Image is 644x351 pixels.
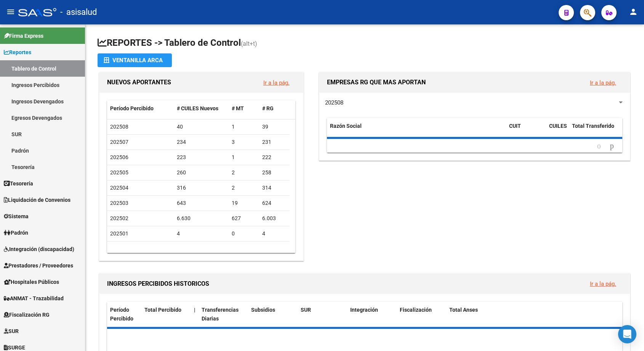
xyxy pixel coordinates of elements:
[298,302,347,327] datatable-header-cell: SUR
[262,229,287,238] div: 4
[590,280,616,287] a: Ir a la pág.
[262,184,287,192] div: 314
[546,118,569,143] datatable-header-cell: CUILES
[177,138,226,147] div: 234
[262,168,287,177] div: 258
[4,229,28,237] span: Padrón
[98,37,632,50] h1: REPORTES -> Tablero de Control
[110,200,128,206] span: 202503
[347,302,397,327] datatable-header-cell: Integración
[110,185,128,191] span: 202504
[177,122,226,131] div: 40
[262,153,287,162] div: 222
[4,179,33,188] span: Tesorería
[584,277,622,291] button: Ir a la pág.
[177,199,226,208] div: 643
[229,100,259,117] datatable-header-cell: # MT
[618,325,636,343] div: Open Intercom Messenger
[449,307,478,313] span: Total Anses
[4,48,31,56] span: Reportes
[232,138,256,147] div: 3
[4,294,64,303] span: ANMAT - Trazabilidad
[110,139,128,145] span: 202507
[262,214,287,223] div: 6.003
[110,124,128,130] span: 202508
[107,100,174,117] datatable-header-cell: Período Percibido
[262,122,287,131] div: 39
[350,307,378,313] span: Integración
[232,214,256,223] div: 627
[174,100,229,117] datatable-header-cell: # CUILES Nuevos
[572,123,614,129] span: Total Transferido
[107,79,171,86] span: NUEVOS APORTANTES
[232,184,256,192] div: 2
[446,302,617,327] datatable-header-cell: Total Anses
[259,100,290,117] datatable-header-cell: # RG
[110,154,128,160] span: 202506
[4,212,29,221] span: Sistema
[98,53,172,67] button: Ventanilla ARCA
[4,245,74,253] span: Integración (discapacidad)
[110,169,128,175] span: 202505
[202,307,239,322] span: Transferencias Diarias
[262,138,287,147] div: 231
[248,302,298,327] datatable-header-cell: Subsidios
[60,4,97,21] span: - asisalud
[262,105,274,111] span: # RG
[327,79,426,86] span: EMPRESAS RG QUE MAS APORTAN
[177,153,226,162] div: 223
[590,79,616,86] a: Ir a la pág.
[199,302,248,327] datatable-header-cell: Transferencias Diarias
[607,142,617,150] a: go to next page
[4,311,50,319] span: Fiscalización RG
[232,229,256,238] div: 0
[177,184,226,192] div: 316
[177,105,218,111] span: # CUILES Nuevos
[110,230,128,237] span: 202501
[4,278,59,286] span: Hospitales Públicos
[4,196,70,204] span: Liquidación de Convenios
[107,280,209,287] span: INGRESOS PERCIBIDOS HISTORICOS
[144,307,181,313] span: Total Percibido
[257,76,296,90] button: Ir a la pág.
[4,327,19,335] span: SUR
[177,229,226,238] div: 4
[330,123,362,129] span: Razón Social
[141,302,191,327] datatable-header-cell: Total Percibido
[262,199,287,208] div: 624
[110,307,133,322] span: Período Percibido
[107,302,141,327] datatable-header-cell: Período Percibido
[4,261,73,270] span: Prestadores / Proveedores
[569,118,622,143] datatable-header-cell: Total Transferido
[232,168,256,177] div: 2
[301,307,311,313] span: SUR
[241,40,257,47] span: (alt+t)
[104,53,166,67] div: Ventanilla ARCA
[263,79,290,86] a: Ir a la pág.
[191,302,199,327] datatable-header-cell: |
[194,307,195,313] span: |
[6,7,15,16] mat-icon: menu
[400,307,432,313] span: Fiscalización
[110,105,154,111] span: Período Percibido
[327,118,506,143] datatable-header-cell: Razón Social
[232,199,256,208] div: 19
[232,105,244,111] span: # MT
[509,123,521,129] span: CUIT
[232,153,256,162] div: 1
[506,118,546,143] datatable-header-cell: CUIT
[110,215,128,221] span: 202502
[177,214,226,223] div: 6.630
[629,7,638,16] mat-icon: person
[177,168,226,177] div: 260
[397,302,446,327] datatable-header-cell: Fiscalización
[4,32,43,40] span: Firma Express
[584,76,622,90] button: Ir a la pág.
[251,307,275,313] span: Subsidios
[549,123,567,129] span: CUILES
[232,122,256,131] div: 1
[594,142,604,150] a: go to previous page
[325,99,343,106] span: 202508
